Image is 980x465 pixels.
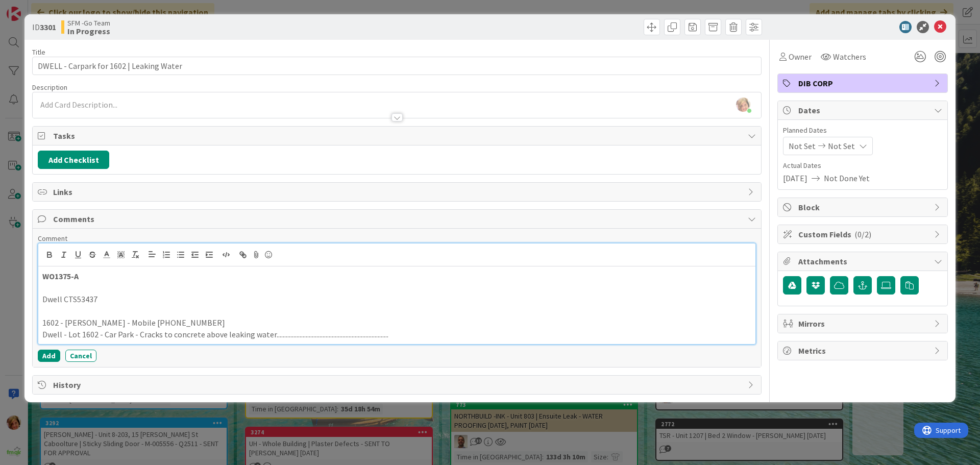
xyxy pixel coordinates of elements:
[833,51,866,63] span: Watchers
[38,234,67,243] span: Comment
[42,317,751,329] p: 1602 - [PERSON_NAME] - Mobile [PHONE_NUMBER]
[53,130,743,142] span: Tasks
[789,140,816,152] span: Not Set
[798,255,929,267] span: Attachments
[824,172,870,184] span: Not Done Yet
[32,57,762,75] input: type card name here...
[42,293,751,305] p: Dwell CTS53437
[783,160,942,171] span: Actual Dates
[798,201,929,213] span: Block
[736,97,750,112] img: KiSwxcFcLogleto2b8SsqFMDUcOqpmCz.jpg
[42,329,751,340] p: Dwell - Lot 1602 - Car Park - Cracks to concrete above leaking water................................
[798,104,929,116] span: Dates
[53,213,743,225] span: Comments
[32,21,56,33] span: ID
[783,172,807,184] span: [DATE]
[67,27,110,35] b: In Progress
[67,19,110,27] span: SFM -Go Team
[53,186,743,198] span: Links
[798,77,929,89] span: DIB CORP
[40,22,56,32] b: 3301
[21,2,46,14] span: Support
[38,350,60,362] button: Add
[854,229,871,239] span: ( 0/2 )
[32,47,45,57] label: Title
[828,140,855,152] span: Not Set
[783,125,942,136] span: Planned Dates
[798,228,929,240] span: Custom Fields
[38,151,109,169] button: Add Checklist
[789,51,812,63] span: Owner
[42,271,79,281] strong: WO1375-A
[65,350,96,362] button: Cancel
[798,345,929,357] span: Metrics
[798,317,929,330] span: Mirrors
[53,379,743,391] span: History
[32,83,67,92] span: Description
